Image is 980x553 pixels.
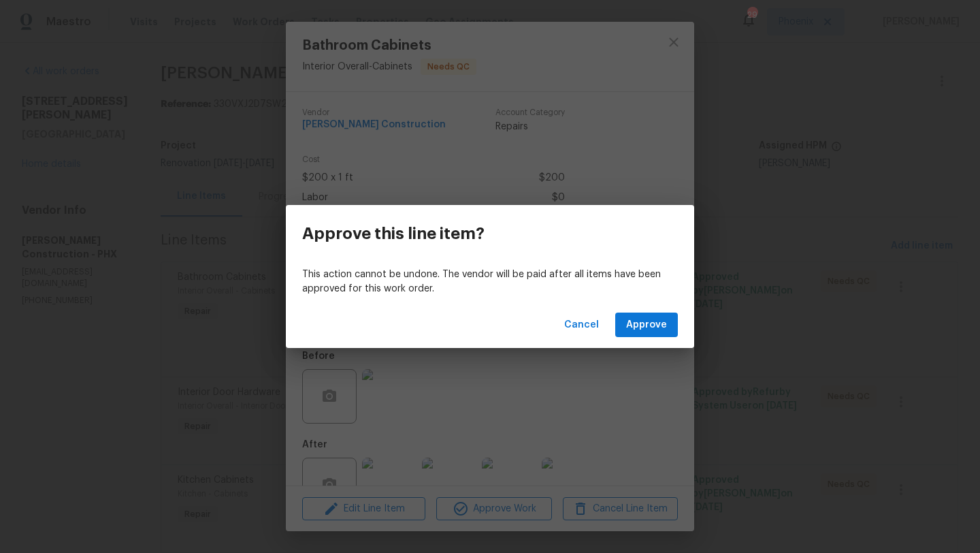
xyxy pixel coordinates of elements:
p: This action cannot be undone. The vendor will be paid after all items have been approved for this... [302,268,678,296]
button: Approve [615,313,678,338]
button: Cancel [559,313,604,338]
span: Approve [626,317,667,334]
span: Cancel [564,317,599,334]
h3: Approve this line item? [302,224,485,243]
